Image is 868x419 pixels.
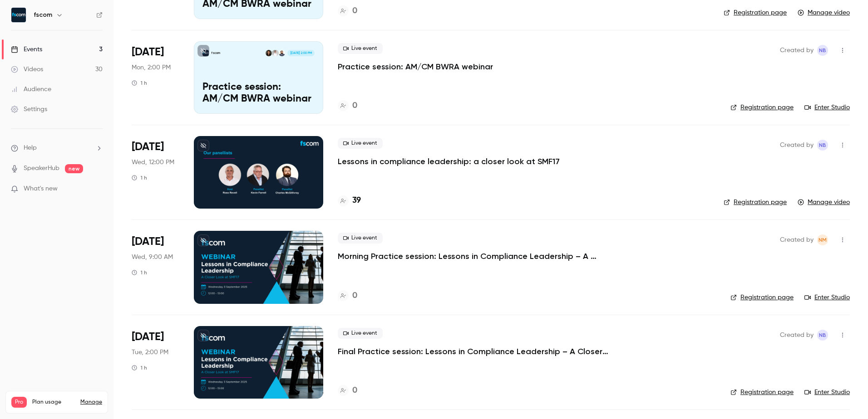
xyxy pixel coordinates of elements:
span: [DATE] [132,45,164,59]
a: 0 [338,290,357,302]
span: Pro [11,397,27,408]
h4: 39 [352,195,361,207]
img: Michael Foreman [272,50,278,56]
a: Enter Studio [804,103,850,112]
span: Live event [338,328,383,339]
h4: 0 [352,290,357,302]
div: Sep 2 Tue, 2:00 PM (Europe/London) [132,326,179,399]
a: 0 [338,385,357,397]
span: Wed, 12:00 PM [132,158,174,167]
span: Created by [780,45,814,56]
div: Audience [11,85,51,94]
div: 1 h [132,269,147,276]
a: Registration page [724,8,787,17]
span: Tue, 2:00 PM [132,348,168,357]
a: Manage video [798,198,850,207]
a: Lessons in compliance leadership: a closer look at SMF17 [338,156,560,167]
div: Settings [11,105,47,114]
span: Created by [780,234,814,245]
div: Sep 3 Wed, 12:00 PM (Europe/London) [132,136,179,209]
div: 1 h [132,174,147,181]
a: Final Practice session: Lessons in Compliance Leadership – A Closer Look at SMF17 [338,346,610,357]
a: 0 [338,5,357,17]
div: 1 h [132,364,147,371]
a: Registration page [724,198,787,207]
span: NM [819,234,827,245]
div: Events [11,45,42,54]
span: Help [24,143,37,153]
a: Enter Studio [804,293,850,302]
img: Charles McGillivary [279,50,285,56]
a: Manage video [798,8,850,17]
span: Wed, 9:00 AM [132,253,173,262]
p: fscom [211,51,220,55]
span: Created by [780,330,814,341]
span: NB [819,140,826,151]
h4: 0 [352,5,357,17]
span: [DATE] [132,140,164,154]
a: Manage [80,399,102,406]
a: Enter Studio [804,388,850,397]
a: Registration page [730,293,794,302]
span: Created by [780,140,814,151]
span: Plan usage [32,399,75,406]
span: Live event [338,43,383,54]
span: [DATE] [132,330,164,344]
a: 0 [338,100,357,112]
div: 1 h [132,79,147,87]
img: Victoria Ng [266,50,272,56]
li: help-dropdown-opener [11,143,103,153]
span: Live event [338,233,383,244]
span: NB [819,330,826,341]
h4: 0 [352,100,357,112]
div: Videos [11,65,43,74]
span: What's new [24,184,58,194]
span: Live event [338,138,383,149]
span: Nicola Bassett [817,140,828,151]
a: SpeakerHub [24,164,59,173]
span: Mon, 2:00 PM [132,63,171,72]
span: Nicola Bassett [817,45,828,56]
span: [DATE] 2:00 PM [287,50,314,56]
span: NB [819,45,826,56]
a: Practice session: AM/CM BWRA webinarfscomCharles McGillivaryMichael ForemanVictoria Ng[DATE] 2:00... [194,41,323,114]
span: Nicola Bassett [817,330,828,341]
a: 39 [338,195,361,207]
a: Registration page [730,103,794,112]
a: Morning Practice session: Lessons in Compliance Leadership – A Closer Look at SMF17 [338,251,610,262]
p: Practice session: AM/CM BWRA webinar [202,82,315,105]
span: Niamh McConaghy [817,234,828,245]
span: new [65,164,83,173]
h4: 0 [352,385,357,397]
div: Sep 8 Mon, 2:00 PM (Europe/London) [132,41,179,114]
img: fscom [11,8,26,22]
a: Practice session: AM/CM BWRA webinar [338,61,493,72]
h6: fscom [34,10,52,19]
iframe: Noticeable Trigger [92,185,103,193]
div: Sep 3 Wed, 9:00 AM (Europe/London) [132,231,179,303]
span: [DATE] [132,234,164,249]
a: Registration page [730,388,794,397]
